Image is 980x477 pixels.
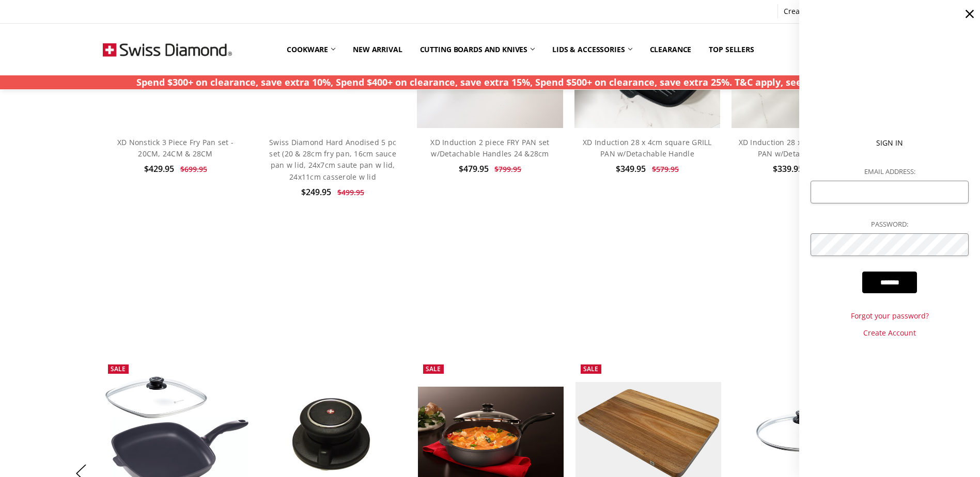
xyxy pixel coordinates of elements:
[103,24,232,75] img: Free Shipping On Every Order
[136,75,844,89] p: Spend $300+ on clearance, save extra 10%, Spend $400+ on clearance, save extra 15%, Spend $500+ o...
[811,310,968,322] a: Forgot your password?
[494,164,521,174] span: $799.95
[778,4,842,19] a: Create Account
[111,364,126,373] span: Sale
[616,163,646,174] span: $349.95
[739,137,871,158] a: XD Induction 28 x 7.5cm Deep SAUTE PAN w/Detachable Handle
[426,364,441,373] span: Sale
[430,137,549,158] a: XD Induction 2 piece FRY PAN set w/Detachable Handles 24 &28cm
[641,38,701,61] a: Clearance
[144,163,174,174] span: $429.95
[337,187,364,197] span: $499.95
[811,166,968,177] label: Email Address:
[269,137,396,182] a: Swiss Diamond Hard Anodised 5 pc set (20 & 28cm fry pan, 16cm sauce pan w lid, 24x7cm saute pan w...
[700,38,763,61] a: Top Sellers
[543,38,641,61] a: Lids & Accessories
[344,38,411,61] a: New arrival
[301,186,331,198] span: $249.95
[411,38,544,61] a: Cutting boards and knives
[811,137,968,149] p: Sign In
[180,164,207,174] span: $699.95
[103,303,878,313] p: Fall In Love With Your Kitchen Again
[459,163,489,174] span: $479.95
[583,137,712,158] a: XD Induction 28 x 4cm square GRILL PAN w/Detachable Handle
[583,364,598,373] span: Sale
[773,163,803,174] span: $339.95
[652,164,679,174] span: $579.95
[811,219,968,230] label: Password:
[103,277,878,297] h2: BEST SELLERS
[278,38,344,61] a: Cookware
[811,327,968,339] a: Create Account
[117,137,234,158] a: XD Nonstick 3 Piece Fry Pan set - 20CM, 24CM & 28CM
